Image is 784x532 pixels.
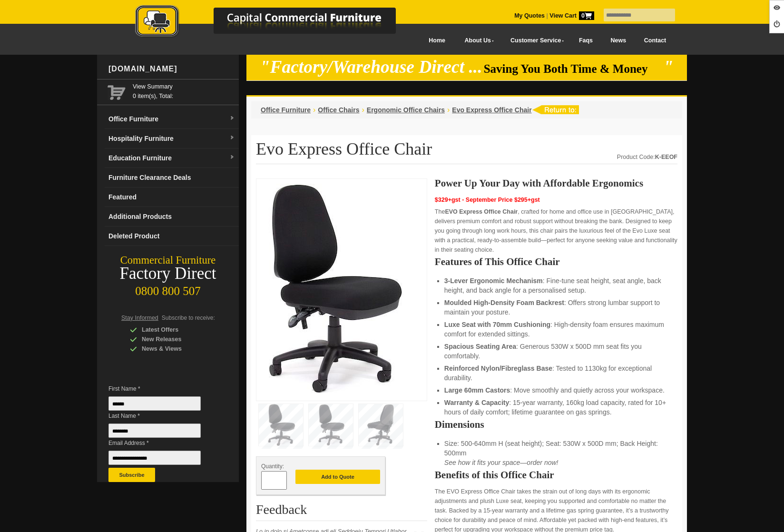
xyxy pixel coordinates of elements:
a: Education Furnituredropdown [105,148,239,168]
strong: Large 60mm Castors [444,386,510,394]
li: : Move smoothly and quietly across your workspace. [444,385,668,395]
h1: Evo Express Office Chair [256,140,677,164]
span: 0 [579,11,594,20]
a: News [602,30,635,51]
div: Factory Direct [97,267,239,280]
li: : 15-year warranty, 160kg load capacity, rated for 10+ hours of daily comfort; lifetime guarantee... [444,398,668,417]
a: Faqs [570,30,602,51]
em: See how it fits your space—order now! [444,459,559,466]
strong: K-EEOF [655,154,677,160]
strong: Luxe Seat with 70mm Cushioning [444,321,550,328]
span: Email Address * [108,438,215,448]
strong: Warranty & Capacity [444,399,509,406]
li: : High-density foam ensures maximum comfort for extended sittings. [444,320,668,339]
img: Capital Commercial Furniture Logo [109,5,442,39]
li: : Generous 530W x 500D mm seat fits you comfortably. [444,342,668,361]
a: Office Furniture [261,106,311,114]
a: View Summary [133,82,235,91]
span: Saving You Both Time & Money [484,62,662,75]
span: 0 item(s), Total: [133,82,235,99]
strong: Spacious Seating Area [444,343,516,350]
input: First Name * [108,396,201,411]
img: dropdown [229,155,235,160]
a: Customer Service [500,30,570,51]
img: Comfortable Evo Express Office Chair with 70mm high-density foam seat and large 60mm castors. [261,184,404,393]
h2: Benefits of this Office Chair [435,470,677,480]
strong: View Cart [549,12,594,19]
li: : Offers strong lumbar support to maintain your posture. [444,298,668,317]
button: Subscribe [108,468,155,482]
h2: Power Up Your Day with Affordable Ergonomics [435,178,677,188]
a: Additional Products [105,207,239,227]
a: Featured [105,187,239,207]
h2: Dimensions [435,420,677,429]
a: Furniture Clearance Deals [105,168,239,187]
a: Hospitality Furnituredropdown [105,129,239,148]
h2: Features of This Office Chair [435,257,677,266]
em: " [664,57,674,77]
a: View Cart0 [548,12,594,19]
a: Capital Commercial Furniture Logo [109,5,442,42]
a: Contact [635,30,675,51]
li: › [447,105,450,115]
div: Product Code: [617,152,677,162]
img: return to [532,105,579,114]
strong: 3-Lever Ergonomic Mechanism [444,277,543,285]
li: › [313,105,315,115]
a: My Quotes [514,12,545,19]
div: New Releases [130,335,220,344]
div: Latest Offers [130,325,220,335]
span: Stay Informed [121,315,158,321]
div: 0800 800 507 [97,280,239,298]
img: dropdown [229,135,235,141]
input: Email Address * [108,451,201,465]
div: [DOMAIN_NAME] [105,55,239,83]
a: About Us [454,30,500,51]
a: Evo Express Office Chair [452,106,531,114]
strong: EVO Express Office Chair [445,208,518,215]
button: Add to Quote [295,470,380,484]
li: : Fine-tune seat height, seat angle, back height, and back angle for a personalised setup. [444,276,668,295]
span: Quantity: [261,463,284,470]
li: Size: 500-640mm H (seat height); Seat: 530W x 500D mm; Back Height: 500mm [444,439,668,467]
strong: Moulded High-Density Foam Backrest [444,299,564,306]
img: dropdown [229,116,235,121]
span: Subscribe to receive: [162,315,215,321]
a: Office Furnituredropdown [105,109,239,129]
div: Commercial Furniture [97,254,239,267]
em: "Factory/Warehouse Direct ... [260,57,482,77]
h2: Feedback [256,502,427,521]
strong: Reinforced Nylon/Fibreglass Base [444,365,552,372]
span: First Name * [108,384,215,394]
li: › [362,105,364,115]
li: : Tested to 1130kg for exceptional durability. [444,364,668,383]
div: News & Views [130,344,220,354]
p: The , crafted for home and office use in [GEOGRAPHIC_DATA], delivers premium comfort and robust s... [435,207,677,255]
a: Deleted Product [105,227,239,246]
input: Last Name * [108,424,201,438]
a: Ergonomic Office Chairs [367,106,445,114]
span: Last Name * [108,411,215,421]
span: $329+gst - September Price $295+gst [435,197,540,203]
a: Office Chairs [318,106,359,114]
